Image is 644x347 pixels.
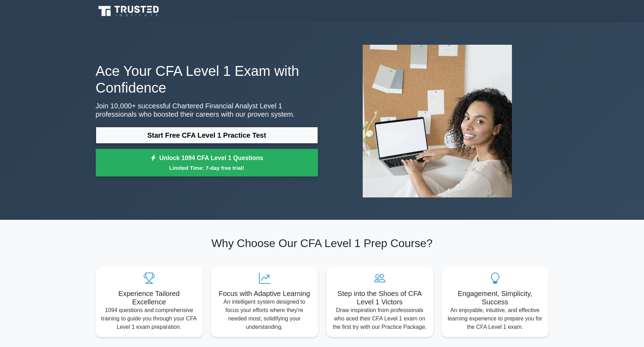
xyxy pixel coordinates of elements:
[447,289,543,306] h5: Engagement, Simplicity, Success
[101,306,197,331] p: 1094 questions and comprehensive training to guide you through your CFA Level 1 exam preparation.
[217,298,312,331] p: An intelligent system designed to focus your efforts where they're needed most, solidifying your ...
[332,289,428,306] h5: Step into the Shoes of CFA Level 1 Victors
[96,102,318,118] p: Join 10,000+ successful Chartered Financial Analyst Level 1 professionals who boosted their caree...
[96,149,318,177] a: Unlock 1094 CFA Level 1 QuestionsLimited Time: 7-day free trial!
[96,237,549,250] h2: Why Choose Our CFA Level 1 Prep Course?
[96,63,318,96] h1: Ace Your CFA Level 1 Exam with Confidence
[96,127,318,144] a: Start Free CFA Level 1 Practice Test
[217,289,312,298] h5: Focus with Adaptive Learning
[332,306,428,331] p: Draw inspiration from professionals who aced their CFA Level 1 exam on the first try with our Pra...
[104,164,309,172] small: Limited Time: 7-day free trial!
[447,306,543,331] p: An enjoyable, intuitive, and effective learning experience to prepare you for the CFA Level 1 exam.
[101,289,197,306] h5: Experience Tailored Excellence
